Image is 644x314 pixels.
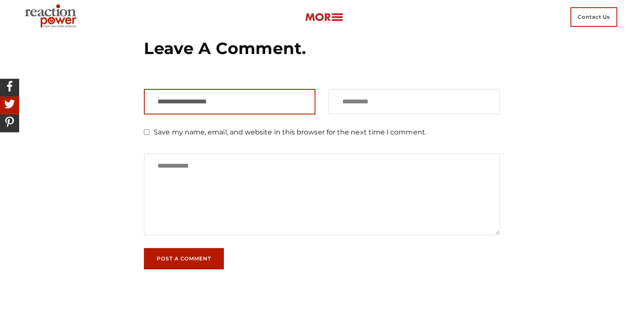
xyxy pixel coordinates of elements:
button: Post a Comment [144,248,224,269]
img: Share On Pinterest [2,114,17,129]
span: Post a Comment [157,256,211,261]
h3: Leave a Comment. [144,38,500,59]
img: more-btn.png [305,12,343,22]
img: Share On Twitter [2,97,17,111]
img: Share On Facebook [2,79,17,94]
img: Executive Branding | Personal Branding Agency [21,2,83,32]
span: Contact Us [570,7,617,27]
